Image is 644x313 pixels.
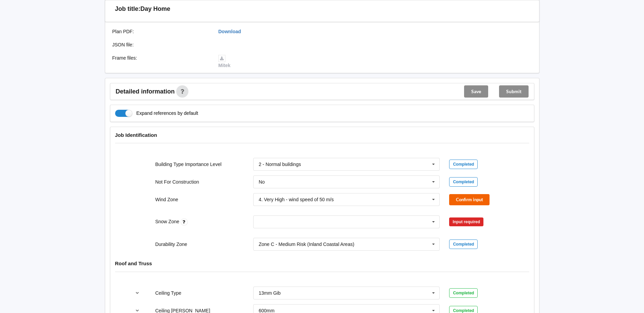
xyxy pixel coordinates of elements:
[218,29,241,34] a: Download
[218,55,231,68] a: Mitek
[449,177,478,187] div: Completed
[155,290,181,296] label: Ceiling Type
[259,180,265,184] div: No
[131,287,144,299] button: reference-toggle
[449,217,483,226] div: Input required
[259,162,301,167] div: 2 - Normal buildings
[108,55,214,69] div: Frame files :
[449,239,478,249] div: Completed
[155,197,178,202] label: Wind Zone
[155,179,199,185] label: Not For Construction
[155,162,221,167] label: Building Type Importance Level
[115,132,529,138] h4: Job Identification
[115,5,141,13] h3: Job title:
[259,197,334,202] div: 4. Very High - wind speed of 50 m/s
[108,41,214,48] div: JSON file :
[259,308,275,313] div: 600mm
[259,291,281,295] div: 13mm Gib
[115,110,198,117] label: Expand references by default
[449,160,478,169] div: Completed
[108,28,214,35] div: Plan PDF :
[115,260,529,267] h4: Roof and Truss
[116,88,175,95] span: Detailed information
[449,194,490,205] button: Confirm input
[141,5,170,13] h3: Day Home
[449,288,478,298] div: Completed
[259,242,354,247] div: Zone C - Medium Risk (Inland Coastal Areas)
[155,242,187,247] label: Durability Zone
[155,219,181,224] label: Snow Zone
